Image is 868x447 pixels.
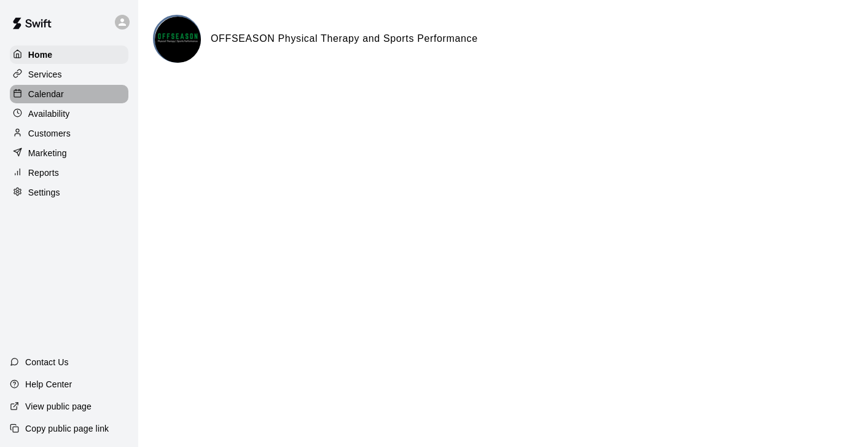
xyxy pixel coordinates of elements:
[10,183,128,202] a: Settings
[155,17,201,63] img: OFFSEASON Physical Therapy and Sports Performance logo
[10,65,128,84] a: Services
[28,68,62,81] p: Services
[28,127,71,140] p: Customers
[28,186,60,199] p: Settings
[10,164,128,182] a: Reports
[10,45,128,64] a: Home
[25,356,69,368] p: Contact Us
[25,378,72,390] p: Help Center
[211,31,478,47] h6: OFFSEASON Physical Therapy and Sports Performance
[10,85,128,103] a: Calendar
[25,400,92,413] p: View public page
[28,49,53,61] p: Home
[10,124,128,143] a: Customers
[10,144,128,162] a: Marketing
[25,422,109,435] p: Copy public page link
[28,147,67,159] p: Marketing
[28,88,64,100] p: Calendar
[28,108,70,120] p: Availability
[10,105,128,123] a: Availability
[28,167,59,179] p: Reports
